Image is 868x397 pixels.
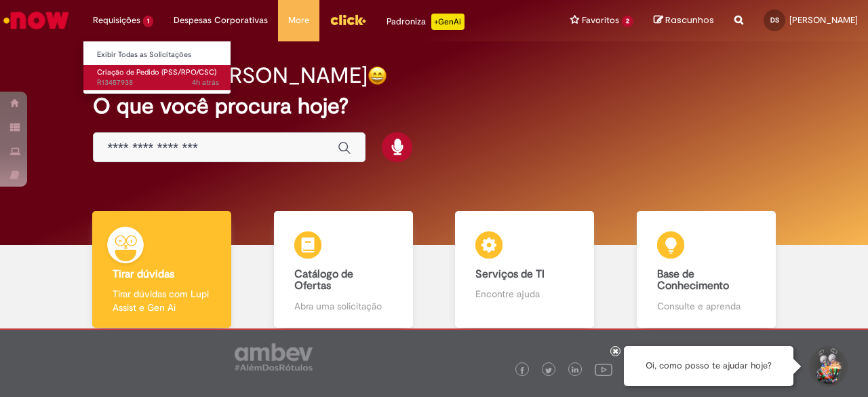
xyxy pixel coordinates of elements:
a: Tirar dúvidas Tirar dúvidas com Lupi Assist e Gen Ai [71,211,253,328]
b: Catálogo de Ofertas [294,267,353,293]
span: DS [770,16,779,24]
b: Base de Conhecimento [657,267,729,293]
div: Padroniza [387,14,465,30]
img: ServiceNow [1,7,71,34]
img: logo_footer_ambev_rotulo_gray.png [235,343,313,371]
span: [PERSON_NAME] [789,14,858,26]
span: Criação de Pedido (PSS/RPO/CSC) [97,67,216,77]
h2: O que você procura hoje? [93,94,774,118]
p: +GenAi [431,14,465,30]
a: Rascunhos [654,14,714,27]
a: Base de Conhecimento Consulte e aprenda [616,211,797,328]
b: Tirar dúvidas [113,267,174,281]
div: Oi, como posso te ajudar hoje? [624,346,793,386]
img: logo_footer_linkedin.png [572,366,578,375]
p: Abra uma solicitação [294,299,393,313]
span: Despesas Corporativas [174,14,268,27]
button: Iniciar Conversa de Suporte [807,346,848,387]
b: Serviços de TI [475,267,545,281]
span: 1 [143,16,153,27]
img: happy-face.png [368,66,387,86]
p: Consulte e aprenda [657,299,755,313]
a: Catálogo de Ofertas Abra uma solicitação [253,211,435,328]
span: 2 [622,16,633,27]
img: logo_footer_twitter.png [545,367,552,374]
span: Favoritos [582,14,619,27]
a: Exibir Todas as Solicitações [83,48,233,62]
time: 28/08/2025 13:42:42 [192,77,219,88]
a: Serviços de TI Encontre ajuda [434,211,616,328]
ul: Requisições [83,41,231,94]
img: logo_footer_youtube.png [595,360,612,378]
span: 4h atrás [192,77,219,88]
span: R13457938 [97,77,219,88]
span: More [288,14,309,27]
img: logo_footer_facebook.png [519,367,526,374]
p: Encontre ajuda [475,287,574,301]
span: Requisições [93,14,140,27]
a: Aberto R13457938 : Criação de Pedido (PSS/RPO/CSC) [83,65,233,90]
img: click_logo_yellow_360x200.png [330,10,366,30]
p: Tirar dúvidas com Lupi Assist e Gen Ai [113,287,211,314]
span: Rascunhos [665,14,714,26]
